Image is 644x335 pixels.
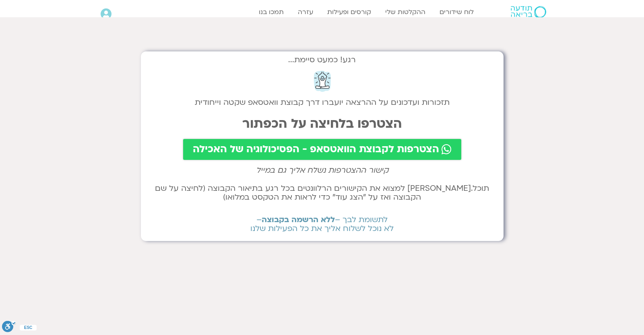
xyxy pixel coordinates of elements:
h2: רגע! כמעט סיימת... [149,59,495,60]
a: תמכו בנו [255,4,288,20]
h2: הצטרפו בלחיצה על הכפתור [149,116,495,131]
h2: תוכל.[PERSON_NAME] למצוא את הקישורים הרלוונטים בכל רגע בתיאור הקבוצה (לחיצה על שם הקבוצה ואז על ״... [149,184,495,202]
a: הצטרפות לקבוצת הוואטסאפ - הפסיכולוגיה של האכילה [183,139,461,160]
span: הצטרפות לקבוצת הוואטסאפ - הפסיכולוגיה של האכילה [193,144,439,155]
h2: לתשומת לבך – – לא נוכל לשלוח אליך את כל הפעילות שלנו [149,215,495,233]
a: קורסים ופעילות [323,4,375,20]
a: לוח שידורים [436,4,478,20]
img: תודעה בריאה [511,6,546,18]
a: ההקלטות שלי [381,4,429,20]
a: עזרה [294,4,317,20]
h2: תזכורות ועדכונים על ההרצאה יועברו דרך קבוצת וואטסאפ שקטה וייחודית [149,98,495,107]
h2: קישור ההצטרפות נשלח אליך גם במייל [149,166,495,175]
b: ללא הרשמה בקבוצה [262,214,335,225]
